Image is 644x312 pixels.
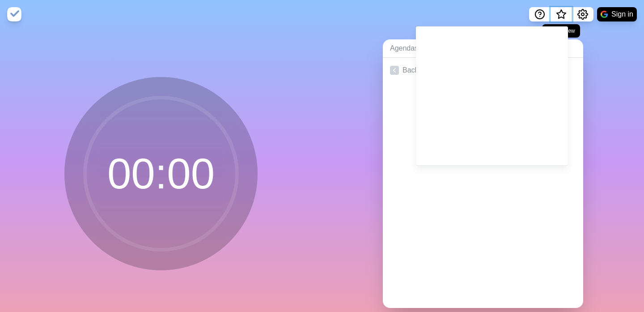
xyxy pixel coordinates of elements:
[601,11,608,18] img: google logo
[551,7,572,21] button: What’s new
[529,7,551,21] button: Help
[7,7,21,21] img: timeblocks logo
[383,58,583,83] a: Back
[572,7,593,21] button: Settings
[383,39,483,58] a: Agendas
[597,7,637,21] button: Sign in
